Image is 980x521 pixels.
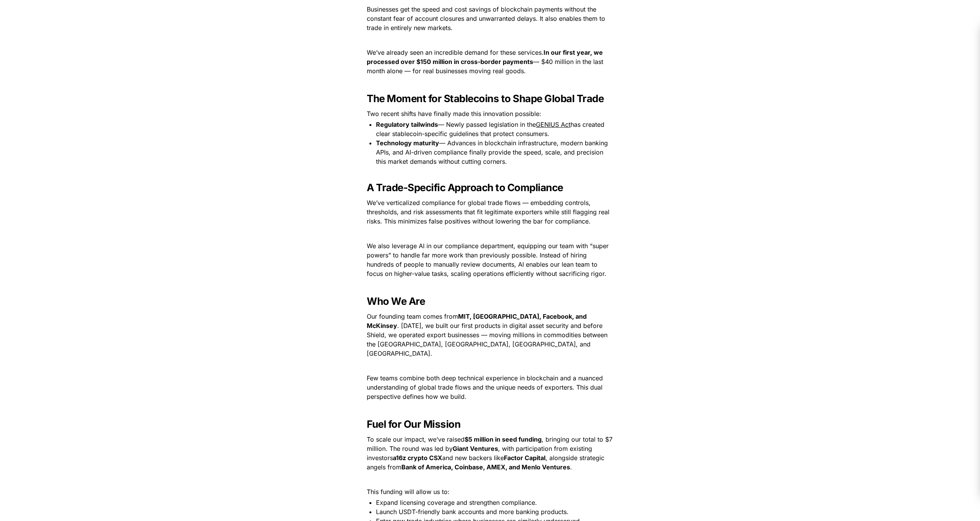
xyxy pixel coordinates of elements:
strong: $5 million in seed funding [465,435,542,443]
strong: a16z crypto CSX [393,454,442,462]
strong: Regulatory tailwinds [376,121,438,128]
strong: A Trade-Specific Approach to Compliance [367,182,563,193]
span: . [DATE], we built our first products in digital asset security and before Shield, we operated ex... [367,322,609,357]
strong: Giant Ventures [453,445,498,452]
span: Launch USDT-friendly bank accounts and more banking products. [376,508,569,516]
span: We also leverage AI in our compliance department, equipping our team with “super powers” to handl... [367,242,611,277]
span: . [570,463,572,471]
strong: Fuel for Our Mission [367,418,460,430]
span: Businesses get the speed and cost savings of blockchain payments without the constant fear of acc... [367,5,607,32]
strong: Bank of America, Coinbase, AMEX, and Menlo Ventures [401,463,570,471]
span: Our founding team comes from [367,313,458,320]
span: To scale our impact, we’ve raised [367,435,465,443]
span: — Newly passed legislation in the [438,121,536,128]
span: — Advances in blockchain infrastructure, modern banking APIs, and AI-driven compliance finally pr... [376,139,610,165]
strong: Technology maturity [376,139,439,147]
span: Two recent shifts have finally made this innovation possible: [367,110,541,118]
span: Few teams combine both deep technical experience in blockchain and a nuanced understanding of glo... [367,374,605,400]
strong: The Moment for Stablecoins to Shape Global Trade [367,92,604,104]
u: GENIUS Act [536,121,571,128]
span: This funding will allow us to: [367,488,450,496]
strong: Who We Are [367,295,425,307]
strong: MIT, [GEOGRAPHIC_DATA], Facebook, and McKinsey [367,313,588,329]
span: Expand licensing coverage and strengthen compliance. [376,499,537,506]
strong: Factor Capital [504,454,545,462]
span: We’ve verticalized compliance for global trade flows — embedding controls, thresholds, and risk a... [367,199,611,225]
span: and new backers like [442,454,504,462]
span: We’ve already seen an incredible demand for these services. [367,49,544,56]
